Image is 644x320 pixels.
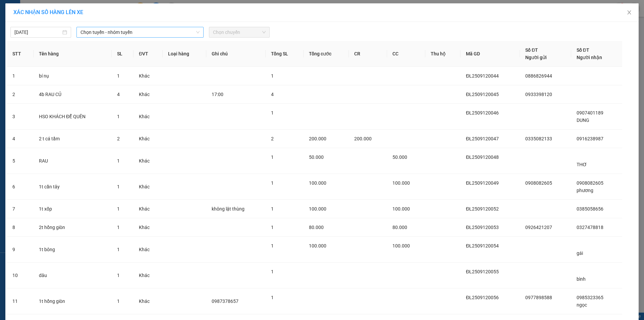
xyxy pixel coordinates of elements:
[7,200,34,218] td: 7
[206,41,266,67] th: Ghi chú
[34,67,112,85] td: bí nụ
[525,73,552,79] span: 0886826944
[117,273,120,278] span: 1
[34,263,112,288] td: dâu
[466,73,499,79] span: ĐL2509120044
[627,10,632,15] span: close
[34,174,112,200] td: 1t cần tây
[271,110,274,116] span: 1
[133,237,163,263] td: Khác
[525,47,538,53] span: Số ĐT
[266,41,304,67] th: Tổng SL
[212,92,223,97] span: 17:00
[466,206,499,212] span: ĐL2509120052
[466,180,499,186] span: ĐL2509120049
[577,110,603,116] span: 0907401189
[133,41,163,67] th: ĐVT
[80,27,200,37] span: Chọn tuyến - nhóm tuyến
[34,148,112,174] td: RAU
[577,302,587,308] span: ngọc
[309,180,326,186] span: 100.000
[577,180,603,186] span: 0908082605
[271,92,274,97] span: 4
[117,92,120,97] span: 4
[577,295,603,300] span: 0985323365
[133,67,163,85] td: Khác
[7,174,34,200] td: 6
[34,130,112,148] td: 2 t cá tầm
[525,92,552,97] span: 0933398120
[392,243,410,248] span: 100.000
[577,276,586,282] span: bình
[525,295,552,300] span: 0977898588
[213,27,266,37] span: Chọn chuyến
[466,295,499,300] span: ĐL2509120056
[577,188,593,193] span: phương
[117,225,120,230] span: 1
[14,29,61,36] input: 12/09/2025
[196,30,200,34] span: down
[112,41,133,67] th: SL
[309,243,326,248] span: 100.000
[133,218,163,237] td: Khác
[7,130,34,148] td: 4
[34,85,112,104] td: 4b RAU CỦ
[309,136,326,141] span: 200.000
[309,225,324,230] span: 80.000
[577,118,589,123] span: DUNG
[466,92,499,97] span: ĐL2509120045
[466,225,499,230] span: ĐL2509120053
[13,9,83,15] span: XÁC NHẬN SỐ HÀNG LÊN XE
[117,114,120,119] span: 1
[620,3,639,22] button: Close
[117,299,120,304] span: 1
[525,55,547,60] span: Người gửi
[577,225,603,230] span: 0327478818
[271,154,274,160] span: 1
[577,47,589,53] span: Số ĐT
[133,104,163,130] td: Khác
[466,154,499,160] span: ĐL2509120048
[34,200,112,218] td: 1t xốp
[271,269,274,274] span: 1
[392,225,407,230] span: 80.000
[7,218,34,237] td: 8
[271,295,274,300] span: 1
[525,136,552,141] span: 0335082133
[212,206,245,212] span: không lật thùng
[34,218,112,237] td: 2t hồng giòn
[577,162,587,167] span: THƠ
[309,206,326,212] span: 100.000
[461,41,520,67] th: Mã GD
[304,41,349,67] th: Tổng cước
[525,225,552,230] span: 0926421207
[7,67,34,85] td: 1
[392,206,410,212] span: 100.000
[271,136,274,141] span: 2
[133,263,163,288] td: Khác
[133,85,163,104] td: Khác
[34,237,112,263] td: 1t bông
[271,180,274,186] span: 1
[163,41,206,67] th: Loại hàng
[133,148,163,174] td: Khác
[7,263,34,288] td: 10
[117,184,120,189] span: 1
[309,154,324,160] span: 50.000
[392,180,410,186] span: 100.000
[392,154,407,160] span: 50.000
[117,136,120,141] span: 2
[354,136,372,141] span: 200.000
[425,41,461,67] th: Thu hộ
[525,180,552,186] span: 0908082605
[117,73,120,79] span: 1
[271,73,274,79] span: 1
[212,299,238,304] span: 0987378657
[387,41,425,67] th: CC
[466,110,499,116] span: ĐL2509120046
[271,243,274,248] span: 1
[117,247,120,252] span: 1
[7,41,34,67] th: STT
[7,85,34,104] td: 2
[271,225,274,230] span: 1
